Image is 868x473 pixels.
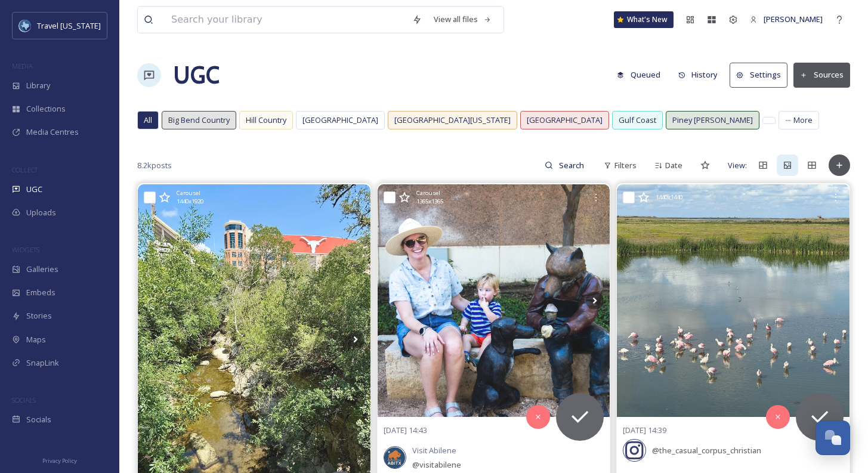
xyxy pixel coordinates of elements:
[394,115,511,126] span: [GEOGRAPHIC_DATA][US_STATE]
[730,63,787,87] button: Settings
[137,160,172,171] span: 8.2k posts
[617,184,850,417] img: Roseate Spoonbills, White Ibis, and Black-necked Stilts Leonabelle Turnbull Birding Center in Por...
[428,8,498,31] a: View all files
[26,357,59,369] span: SnapLink
[416,197,443,206] span: 1365 x 1365
[412,445,456,456] span: Visit Abilene
[12,61,33,70] span: MEDIA
[384,425,427,435] span: [DATE] 14:43
[42,453,77,467] a: Privacy Policy
[302,115,378,126] span: [GEOGRAPHIC_DATA]
[173,57,220,93] a: UGC
[26,334,46,345] span: Maps
[611,63,672,86] a: Queued
[614,160,637,171] span: Filters
[793,115,813,126] span: More
[744,8,829,31] a: [PERSON_NAME]
[165,7,406,33] input: Search your library
[12,245,39,254] span: WIDGETS
[764,14,823,24] span: [PERSON_NAME]
[527,115,603,126] span: [GEOGRAPHIC_DATA]
[144,115,152,126] span: All
[12,395,36,404] span: SOCIALS
[656,193,682,202] span: 1440 x 1440
[412,459,461,470] span: @ visitabilene
[26,264,58,275] span: Galleries
[168,115,230,126] span: Big Bend Country
[652,445,761,456] span: @ the_casual_corpus_christian
[793,63,850,87] button: Sources
[26,207,56,218] span: Uploads
[26,184,42,195] span: UGC
[26,414,51,425] span: Socials
[614,11,674,28] a: What's New
[611,63,666,86] button: Queued
[672,63,730,86] a: History
[730,63,793,87] a: Settings
[384,447,405,468] img: 311332325_574422721117330_1219512974756125408_n.jpg
[623,425,666,435] span: [DATE] 14:39
[19,20,31,32] img: images%20%281%29.jpeg
[816,421,850,455] button: Open Chat
[378,184,610,417] img: Looking for a magical outing in Abilene? Explore the Storybook Gardens, where beloved characters ...
[177,197,203,206] span: 1440 x 1920
[26,310,52,321] span: Stories
[728,160,747,171] span: View:
[37,20,101,31] span: Travel [US_STATE]
[12,165,38,174] span: COLLECT
[416,189,440,197] span: Carousel
[26,103,66,115] span: Collections
[672,115,753,126] span: Piney [PERSON_NAME]
[553,153,592,177] input: Search
[26,126,79,138] span: Media Centres
[177,189,200,197] span: Carousel
[665,160,682,171] span: Date
[26,80,50,91] span: Library
[672,63,724,86] button: History
[619,115,656,126] span: Gulf Coast
[246,115,286,126] span: Hill Country
[42,457,77,465] span: Privacy Policy
[26,287,55,298] span: Embeds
